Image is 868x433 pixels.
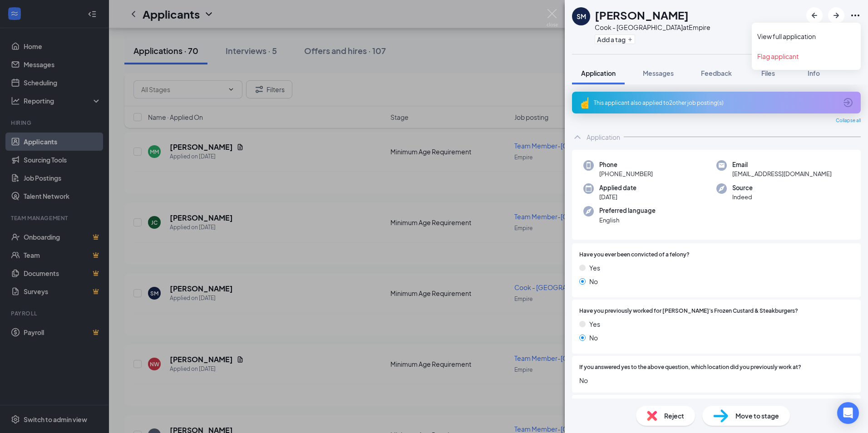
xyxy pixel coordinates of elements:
span: Email [732,160,832,169]
span: No [579,375,853,385]
span: Yes [589,319,600,329]
span: Have you ever been convicted of a felony? [579,251,690,259]
div: SM [577,12,586,21]
span: Messages [643,69,674,77]
span: Have you previously worked for [PERSON_NAME]'s Frozen Custard & Steakburgers? [579,307,798,315]
svg: ChevronUp [572,132,583,143]
button: PlusAdd a tag [595,34,635,44]
span: Preferred language [599,206,656,215]
span: Source [732,183,753,192]
span: Collapse all [836,117,861,124]
span: No [589,276,598,286]
span: No [589,333,598,343]
span: Yes [589,263,600,273]
div: Application [587,133,620,142]
svg: ArrowCircle [843,97,853,108]
span: Phone [599,160,653,169]
span: If you answered yes to the above question, which location did you previously work at? [579,363,801,372]
span: Indeed [732,192,753,202]
span: Applied date [599,183,636,192]
div: This applicant also applied to 2 other job posting(s) [594,99,837,107]
svg: Ellipses [850,10,861,21]
span: Info [808,69,820,77]
span: [DATE] [599,192,636,202]
svg: ArrowLeftNew [809,10,820,21]
span: Move to stage [735,411,779,421]
button: ArrowRight [828,7,844,24]
span: Files [761,69,775,77]
span: Feedback [701,69,732,77]
svg: Plus [627,37,633,42]
span: [EMAIL_ADDRESS][DOMAIN_NAME] [732,169,832,178]
div: Open Intercom Messenger [837,402,859,424]
div: Cook - [GEOGRAPHIC_DATA] at Empire [595,23,710,32]
svg: ArrowRight [831,10,842,21]
a: View full application [757,32,855,41]
h1: [PERSON_NAME] [595,7,689,23]
span: Reject [664,411,684,421]
span: [PHONE_NUMBER] [599,169,653,178]
button: ArrowLeftNew [806,7,823,24]
span: Application [581,69,616,77]
span: English [599,216,656,225]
